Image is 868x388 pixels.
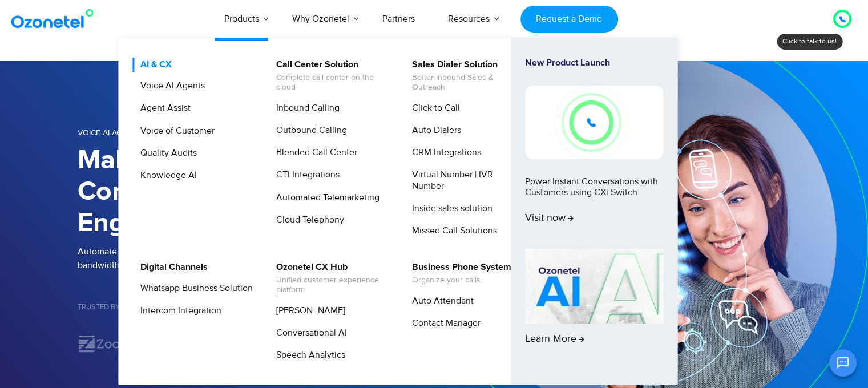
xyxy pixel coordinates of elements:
a: CRM Integrations [405,145,483,160]
div: 2 / 7 [78,334,150,354]
h5: Trusted by 3500+ Businesses [78,304,434,311]
a: Call Center SolutionComplete call center on the cloud [269,58,390,94]
a: Auto Attendant [405,294,475,308]
a: Auto Dialers [405,123,463,138]
a: Digital Channels [133,260,209,274]
a: AI & CX [133,58,173,72]
a: Agent Assist [133,101,192,115]
a: Voice AI Agents [133,79,207,93]
img: New-Project-17.png [525,86,663,159]
a: [PERSON_NAME] [269,304,347,318]
img: AI [525,249,663,324]
button: Open chat [829,349,857,377]
span: Better Inbound Sales & Outreach [412,73,524,92]
img: zoomrx [78,334,150,354]
span: Complete call center on the cloud [276,73,389,92]
span: Voice AI Agents [78,128,142,138]
span: Visit now [525,212,574,225]
span: Unified customer experience platform [276,276,389,295]
a: Speech Analytics [269,348,347,362]
a: Blended Call Center [269,145,359,160]
a: Request a Demo [520,6,618,33]
a: Knowledge AI [133,168,199,183]
a: New Product LaunchPower Instant Conversations with Customers using CXi SwitchVisit now [525,58,663,244]
a: Automated Telemarketing [269,191,381,205]
a: Business Phone SystemOrganize your calls [405,260,513,287]
a: Inbound Calling [269,101,341,115]
a: Click to Call [405,101,462,115]
a: Virtual Number | IVR Number [405,168,526,193]
a: Intercom Integration [133,304,223,318]
a: CTI Integrations [269,168,341,182]
a: Cloud Telephony [269,213,346,227]
a: Voice of Customer [133,124,216,138]
a: Whatsapp Business Solution [133,281,255,296]
a: Learn More [525,249,663,365]
a: Ozonetel CX HubUnified customer experience platform [269,260,390,297]
a: Quality Audits [133,146,199,160]
a: Conversational AI [269,326,349,340]
div: Image Carousel [78,334,434,354]
span: Organize your calls [412,276,511,285]
a: Sales Dialer SolutionBetter Inbound Sales & Outreach [405,58,526,94]
a: Outbound Calling [269,123,349,138]
span: Learn More [525,333,584,346]
a: Contact Manager [405,316,482,330]
a: Missed Call Solutions [405,224,499,238]
p: Automate repetitive tasks and common queries at scale. Save agent bandwidth for complex and high ... [78,245,434,272]
h1: Make Your Customer Conversations More Engaging & Meaningful [78,145,434,239]
a: Inside sales solution [405,201,494,216]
